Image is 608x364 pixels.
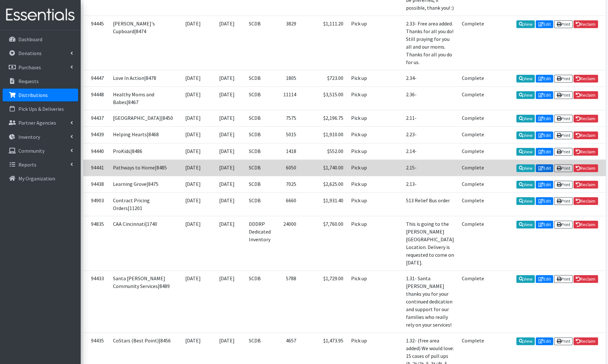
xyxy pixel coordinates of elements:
td: 7025 [276,176,300,192]
a: Print [554,115,573,122]
p: My Organization [18,175,55,182]
td: [DATE] [209,216,245,270]
td: 7575 [276,110,300,127]
td: $723.00 [300,70,347,87]
a: Edit [536,20,553,28]
td: SCDB [245,159,276,176]
a: Requests [3,75,78,88]
p: Requests [18,78,39,84]
td: [DATE] [209,110,245,127]
a: Edit [536,275,553,283]
a: Reclaim [573,115,598,122]
a: Print [554,221,573,228]
td: 94835 [83,216,109,270]
td: Complete [458,110,488,127]
td: Learning Grove|8475 [109,176,177,192]
td: Pick up [347,216,374,270]
td: Complete [458,127,488,143]
a: View [516,164,535,172]
td: 94903 [83,192,109,216]
td: 94433 [83,270,109,332]
a: Edit [536,131,553,139]
a: Print [554,181,573,188]
a: View [516,91,535,99]
td: [DATE] [177,216,209,270]
td: Complete [458,159,488,176]
td: 2.33- Free area added. Thanks for all you do! Still praying for you all and our moms. Thanks for ... [402,16,458,70]
a: Edit [536,197,553,205]
a: Reclaim [573,164,598,172]
a: Reports [3,158,78,171]
td: SCDB [245,127,276,143]
a: Edit [536,75,553,82]
td: CAA Cincinnati|1740 [109,216,177,270]
a: Edit [536,181,553,188]
a: Reclaim [573,148,598,156]
a: Print [554,20,573,28]
a: Edit [536,221,553,228]
td: SCDB [245,16,276,70]
td: 2.36- [402,87,458,110]
td: Pick up [347,176,374,192]
a: View [516,337,535,345]
a: Reclaim [573,221,598,228]
td: [DATE] [209,176,245,192]
td: [DATE] [177,127,209,143]
p: Donations [18,50,42,56]
a: View [516,181,535,188]
a: View [516,115,535,122]
td: SCDB [245,110,276,127]
a: Dashboard [3,33,78,46]
a: View [516,131,535,139]
a: Reclaim [573,20,598,28]
td: 6050 [276,159,300,176]
td: [DATE] [177,143,209,159]
td: 94438 [83,176,109,192]
a: Reclaim [573,131,598,139]
td: 3829 [276,16,300,70]
td: $1,111.20 [300,16,347,70]
p: Community [18,148,45,154]
td: [DATE] [177,192,209,216]
td: [DATE] [177,16,209,70]
td: Pick up [347,70,374,87]
a: View [516,20,535,28]
td: [DATE] [177,87,209,110]
td: [DATE] [209,70,245,87]
a: Inventory [3,130,78,143]
td: Pick up [347,270,374,332]
a: Reclaim [573,275,598,283]
td: $1,931.40 [300,192,347,216]
td: Complete [458,143,488,159]
td: Pick up [347,127,374,143]
td: Helping Hearts|8468 [109,127,177,143]
td: $552.00 [300,143,347,159]
a: Print [554,91,573,99]
td: 94439 [83,127,109,143]
td: Complete [458,192,488,216]
td: [DATE] [209,270,245,332]
td: 5788 [276,270,300,332]
td: [DATE] [209,143,245,159]
a: Edit [536,148,553,156]
td: SCDB [245,143,276,159]
td: SCDB [245,270,276,332]
td: Pick up [347,87,374,110]
td: $2,625.00 [300,176,347,192]
a: View [516,275,535,283]
td: $1,740.00 [300,159,347,176]
a: Community [3,144,78,157]
td: 11114 [276,87,300,110]
a: Print [554,131,573,139]
td: Love In Action|8478 [109,70,177,87]
td: 94437 [83,110,109,127]
td: SCDB [245,192,276,216]
td: [DATE] [177,70,209,87]
td: Pick up [347,16,374,70]
td: [DATE] [177,270,209,332]
td: 2.14- [402,143,458,159]
td: Pick up [347,159,374,176]
a: Print [554,148,573,156]
a: Print [554,337,573,345]
a: Edit [536,91,553,99]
